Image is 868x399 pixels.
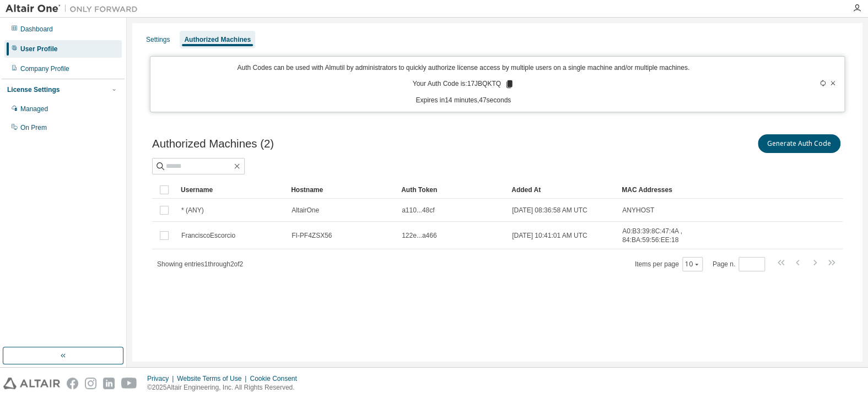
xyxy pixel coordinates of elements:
span: FranciscoEscorcio [181,231,235,240]
div: Settings [146,35,170,44]
p: Auth Codes can be used with Almutil by administrators to quickly authorize license access by mult... [157,63,770,73]
button: Generate Auth Code [758,134,840,153]
img: altair_logo.svg [3,378,60,389]
div: Hostname [291,181,392,199]
button: 10 [685,260,700,269]
div: Privacy [147,374,177,383]
div: Added At [511,181,613,199]
span: Page n. [713,257,765,271]
div: MAC Addresses [622,181,727,199]
span: AltairOne [292,206,319,215]
span: A0:B3:39:8C:47:4A , 84:BA:59:56:EE:18 [622,227,726,244]
img: linkedin.svg [103,378,115,389]
span: * (ANY) [181,206,204,215]
div: Website Terms of Use [177,374,250,383]
img: instagram.svg [85,378,96,389]
span: Items per page [635,257,703,271]
p: © 2025 Altair Engineering, Inc. All Rights Reserved. [147,383,304,392]
span: FI-PF4ZSX56 [292,231,332,240]
div: Authorized Machines [184,35,251,44]
img: Altair One [6,3,143,14]
div: Username [181,181,282,199]
div: Auth Token [401,181,503,199]
span: [DATE] 08:36:58 AM UTC [512,206,587,215]
div: Dashboard [20,25,53,34]
div: On Prem [20,123,47,132]
div: License Settings [7,85,60,94]
div: Company Profile [20,64,69,73]
p: Expires in 14 minutes, 47 seconds [157,96,770,105]
span: [DATE] 10:41:01 AM UTC [512,231,587,240]
span: Authorized Machines (2) [152,138,274,150]
span: Showing entries 1 through 2 of 2 [157,260,243,268]
div: Cookie Consent [250,374,303,383]
img: facebook.svg [67,378,78,389]
img: youtube.svg [121,378,137,389]
span: a110...48cf [402,206,434,215]
span: 122e...a466 [402,231,436,240]
div: Managed [20,105,48,113]
div: User Profile [20,45,57,53]
span: ANYHOST [622,206,654,215]
p: Your Auth Code is: 17JBQKTQ [413,79,514,89]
